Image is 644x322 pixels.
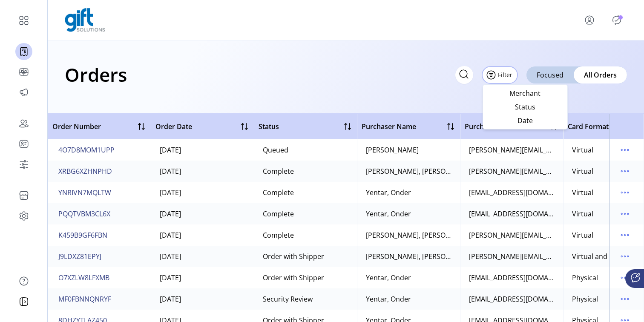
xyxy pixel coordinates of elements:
[572,10,610,30] button: menu
[485,114,566,127] li: Date
[618,186,632,199] button: menu
[366,209,411,219] div: Yentar, Onder
[263,273,324,283] div: Order with Shipper
[58,166,112,176] span: XRBG6XZHNPHD
[366,273,411,283] div: Yentar, Onder
[57,271,111,285] button: O7XZLW8LFXMB
[362,121,416,132] span: Purchaser Name
[568,121,609,132] span: Card Format
[526,66,574,83] div: Focused
[151,246,254,267] td: [DATE]
[572,145,593,155] div: Virtual
[263,209,294,219] div: Complete
[490,117,561,124] span: Date
[465,121,517,132] span: Purchaser Email
[618,143,632,157] button: menu
[572,294,598,304] div: Physical
[572,187,593,198] div: Virtual
[65,8,105,32] img: logo
[263,145,288,155] div: Queued
[58,294,111,304] span: MF0FBNNQNRYF
[610,13,624,27] button: Publisher Panel
[537,70,563,80] span: Focused
[57,207,112,221] button: PQQTVBM3CL6X
[469,209,555,219] div: [EMAIL_ADDRESS][DOMAIN_NAME]
[618,271,632,285] button: menu
[58,251,101,262] span: J9LDXZ81EPYJ
[469,273,555,283] div: [EMAIL_ADDRESS][DOMAIN_NAME]
[618,228,632,242] button: menu
[572,273,598,283] div: Physical
[366,230,451,240] div: [PERSON_NAME], [PERSON_NAME]
[65,60,127,89] h1: Orders
[57,164,114,178] button: XRBG6XZHNPHD
[469,230,555,240] div: [PERSON_NAME][EMAIL_ADDRESS][PERSON_NAME][DOMAIN_NAME]
[366,166,451,176] div: [PERSON_NAME], [PERSON_NAME]
[469,166,555,176] div: [PERSON_NAME][EMAIL_ADDRESS][PERSON_NAME][DOMAIN_NAME]
[151,161,254,182] td: [DATE]
[572,230,593,240] div: Virtual
[151,203,254,224] td: [DATE]
[151,182,254,203] td: [DATE]
[57,186,113,199] button: YNRIVN7MQLTW
[618,207,632,221] button: menu
[366,187,411,198] div: Yentar, Onder
[155,121,192,132] span: Order Date
[263,166,294,176] div: Complete
[58,187,111,198] span: YNRIVN7MQLTW
[469,251,555,262] div: [PERSON_NAME][EMAIL_ADDRESS][PERSON_NAME][DOMAIN_NAME]
[618,292,632,306] button: menu
[366,251,451,262] div: [PERSON_NAME], [PERSON_NAME]
[490,103,561,110] span: Status
[469,187,555,198] div: [EMAIL_ADDRESS][DOMAIN_NAME]
[482,66,518,84] button: Filter Button
[58,209,110,219] span: PQQTVBM3CL6X
[263,230,294,240] div: Complete
[572,251,635,262] div: Virtual and Physical
[572,209,593,219] div: Virtual
[469,294,555,304] div: [EMAIL_ADDRESS][DOMAIN_NAME]
[572,166,593,176] div: Virtual
[618,164,632,178] button: menu
[584,70,617,80] span: All Orders
[263,294,313,304] div: Security Review
[469,145,555,155] div: [PERSON_NAME][EMAIL_ADDRESS][DOMAIN_NAME]
[58,230,107,240] span: K459B9GF6FBN
[498,70,512,79] span: Filter
[52,121,101,132] span: Order Number
[58,273,109,283] span: O7XZLW8LFXMB
[57,292,113,306] button: MF0FBNNQNRYF
[57,250,103,263] button: J9LDXZ81EPYJ
[263,251,324,262] div: Order with Shipper
[263,187,294,198] div: Complete
[151,139,254,161] td: [DATE]
[57,228,109,242] button: K459B9GF6FBN
[618,250,632,263] button: menu
[490,90,561,97] span: Merchant
[485,100,566,114] li: Status
[366,145,419,155] div: [PERSON_NAME]
[574,66,627,83] div: All Orders
[151,288,254,310] td: [DATE]
[58,145,115,155] span: 4O7D8MOM1UPP
[151,224,254,246] td: [DATE]
[485,86,566,100] li: Merchant
[366,294,411,304] div: Yentar, Onder
[151,267,254,288] td: [DATE]
[259,121,279,132] span: Status
[57,143,116,157] button: 4O7D8MOM1UPP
